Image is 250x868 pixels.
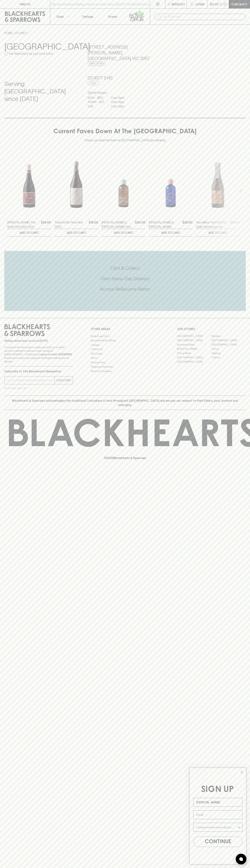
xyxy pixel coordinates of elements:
img: Tread Softly Pinot Noir 2023 [55,152,98,215]
a: Terms & Conditions [91,369,159,373]
p: Shop [56,14,64,19]
p: OTHER AREAS [91,327,159,331]
a: [GEOGRAPHIC_DATA] [177,355,211,360]
div: Call to action block [4,251,246,311]
p: $24.00 [41,220,51,229]
a: Two Metre Tall Forth All Grain Farmhouse Ale [196,220,229,229]
strong: Liquor License #32064953 [39,353,72,356]
button: Show Options [237,823,241,832]
p: $14.00 [230,220,240,229]
img: Taylor & Smith Dirty Martini Cocktail [102,152,145,215]
p: 11am - 8pm [111,104,129,108]
a: Tread Softly Pinot Noir 2023 [55,220,87,229]
img: bubble-icon [239,857,243,861]
p: Check out what the team at [GEOGRAPHIC_DATA] are drinking [85,136,165,142]
a: Geelong [211,351,246,355]
p: 0 [224,3,226,5]
p: Wishlist [172,2,185,6]
a: Fitzroy [211,347,246,351]
p: 11am - 8pm [111,96,129,100]
a: Stores [100,9,125,24]
a: Gift Cards [91,351,159,356]
a: Business & Bulk Gifting [91,338,159,343]
a: Fitzroy North [177,351,211,355]
a: [GEOGRAPHIC_DATA] [211,338,246,343]
h4: Serving [GEOGRAPHIC_DATA] since [DATE] [4,80,79,103]
p: $15.00 [89,220,98,229]
a: [PERSON_NAME] & [PERSON_NAME] [149,220,181,229]
p: OUR STORES [177,327,246,331]
a: [PERSON_NAME] [177,347,211,351]
p: It is against the law to sell or supply alcohol to, or to obtain alcohol on behalf of a person un... [4,345,73,363]
button: ADD TO CART [102,229,145,236]
a: [GEOGRAPHIC_DATA] [177,338,211,343]
a: STORES [15,31,26,35]
a: [GEOGRAPHIC_DATA] [211,343,246,347]
p: 11am - 9pm [111,100,129,104]
h5: 03 9077 5145 [88,75,162,81]
p: ADD TO CART [161,231,180,235]
p: Tastings [82,14,93,19]
a: Tastings [75,9,100,24]
p: SUBSCRIBE [56,378,71,382]
a: FAQ's [91,356,159,360]
a: Privacy Policy [91,360,159,365]
p: $20.00 [135,220,145,229]
button: ADD TO CART [149,229,192,236]
input: Name [193,798,242,807]
p: $0.00 [210,2,218,6]
h4: Current Faves Down At The [GEOGRAPHIC_DATA] [53,128,197,136]
p: ADD TO CART [114,231,133,235]
p: SUN [88,104,105,108]
button: ADD TO CART [196,229,240,236]
h5: [STREET_ADDRESS][PERSON_NAME] , [GEOGRAPHIC_DATA] VIC 3067 [88,44,162,61]
p: FIND US [19,2,31,6]
button: CONTINUE [193,837,242,847]
h6: Store Hours [88,90,162,96]
a: Shipping Information [91,365,159,369]
a: [PERSON_NAME] The Nook Pinot Noir 2021 [7,220,39,229]
input: Try "Pinot noir" [163,14,243,20]
a: Prahran [211,355,246,360]
p: Subscribe to The Blackhearts Newsletter [4,369,73,373]
p: Blackhearts & Sparrows acknowledges the traditional Custodians of land throughout [GEOGRAPHIC_DAT... [7,398,243,407]
h5: Click & Collect [4,265,246,271]
button: Shop [50,9,75,24]
p: THURS - SAT [88,100,105,104]
h5: Uber Same-Day Delivery [4,276,246,282]
p: $25.00 [182,220,192,229]
h3: [GEOGRAPHIC_DATA] [4,41,79,51]
input: Email [193,810,242,819]
div: FLYOUT Form [186,764,250,868]
a: HOME [4,31,13,35]
button: ADD TO CART [7,229,51,236]
button: SUBSCRIBE [55,376,73,384]
a: Brunswick West [177,343,211,347]
p: Set Abbotsford as your local store [9,51,53,56]
p: ADD TO CART [208,231,228,235]
a: Careers [91,343,159,347]
button: Close dialog [239,769,245,775]
img: Taylor & Smith Gin [149,152,192,215]
img: Buller The Nook Pinot Noir 2021 [7,152,51,215]
a: Contact Us [91,347,159,351]
a: Bottle Drop FAQ's [91,334,159,338]
p: Login [195,2,204,6]
p: ADD TO CART [67,231,86,235]
p: [PERSON_NAME] & [PERSON_NAME] Dirty Martini Cocktail [102,220,133,229]
a: Call [88,81,99,85]
a: Braddon [211,334,246,338]
input: I wanna know more about... [196,823,237,832]
h5: Across Melbourne Metro [4,286,246,292]
p: Stores [108,14,117,19]
p: Sibling owned and run since [DATE] [4,339,73,343]
span: SIGN UP [201,785,234,794]
p: Checkout [231,2,247,6]
p: ADD TO CART [19,231,39,235]
p: We will never spam you [4,386,73,390]
a: Directions [88,62,105,66]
